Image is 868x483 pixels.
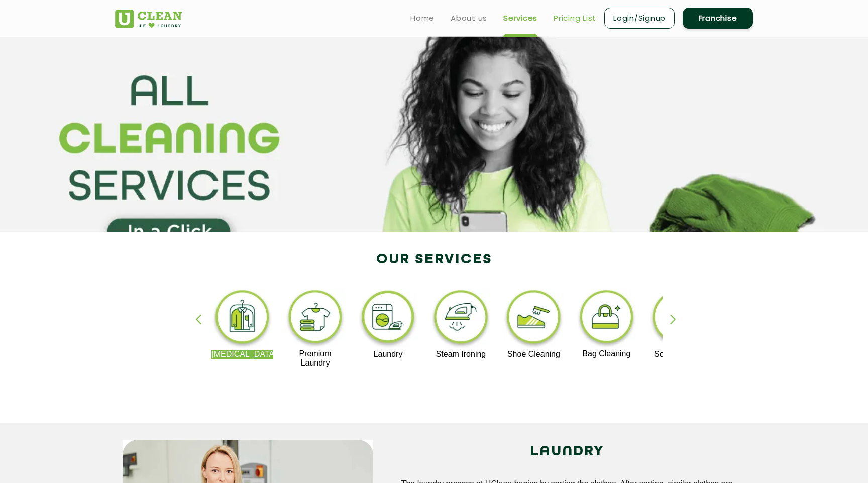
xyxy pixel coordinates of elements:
[648,350,710,359] p: Sofa Cleaning
[357,350,419,359] p: Laundry
[604,8,675,29] a: Login/Signup
[503,350,565,359] p: Shoe Cleaning
[430,350,492,359] p: Steam Ironing
[683,8,753,29] a: Franchise
[576,349,637,358] p: Bag Cleaning
[576,288,637,349] img: bag_cleaning_11zon.webp
[554,12,596,24] a: Pricing List
[451,12,487,24] a: About us
[284,349,346,368] p: Premium Laundry
[211,288,273,350] img: dry_cleaning_11zon.webp
[388,440,745,464] h2: LAUNDRY
[211,350,273,359] p: [MEDICAL_DATA]
[430,288,492,350] img: steam_ironing_11zon.webp
[357,288,419,350] img: laundry_cleaning_11zon.webp
[503,288,565,350] img: shoe_cleaning_11zon.webp
[410,12,435,24] a: Home
[115,10,182,28] img: UClean Laundry and Dry Cleaning
[648,288,710,350] img: sofa_cleaning_11zon.webp
[503,12,537,24] a: Services
[284,288,346,349] img: premium_laundry_cleaning_11zon.webp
